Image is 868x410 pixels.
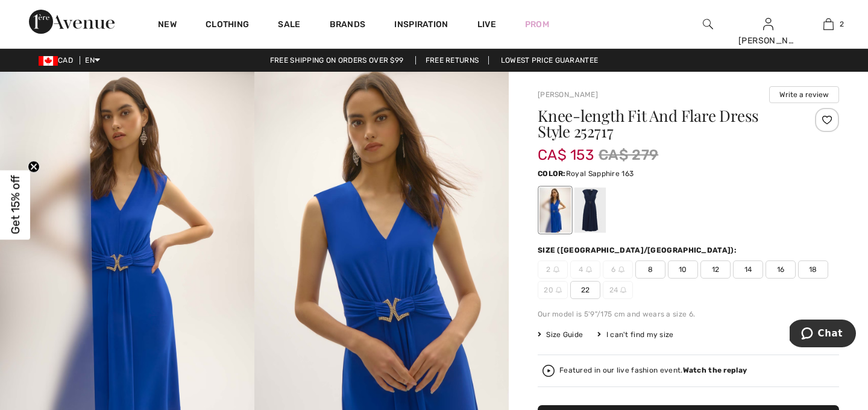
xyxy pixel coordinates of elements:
[763,18,773,30] a: Sign In
[574,188,606,233] div: Midnight Blue
[603,281,633,299] span: 24
[538,329,583,340] span: Size Guide
[28,161,40,173] button: Close teaser
[769,86,839,103] button: Write a review
[763,17,773,31] img: My Info
[415,56,489,65] a: Free Returns
[566,169,634,178] span: Royal Sapphire 163
[683,366,747,374] strong: Watch the replay
[570,260,600,279] span: 4
[39,56,78,65] span: CAD
[158,19,177,32] a: New
[539,188,571,233] div: Royal Sapphire 163
[29,10,115,34] img: 1ère Avenue
[790,320,856,350] iframe: Opens a widget where you can chat to one of our agents
[620,287,626,293] img: ring-m.svg
[260,56,414,65] a: Free shipping on orders over $99
[823,17,834,31] img: My Bag
[538,245,739,256] div: Size ([GEOGRAPHIC_DATA]/[GEOGRAPHIC_DATA]):
[330,19,366,32] a: Brands
[538,260,568,279] span: 2
[525,18,549,31] a: Prom
[477,18,496,31] a: Live
[766,260,796,279] span: 16
[278,19,300,32] a: Sale
[703,17,713,31] img: search the website
[603,260,633,279] span: 6
[586,266,592,273] img: ring-m.svg
[597,329,673,340] div: I can't find my size
[799,17,858,31] a: 2
[635,260,665,279] span: 8
[206,19,249,32] a: Clothing
[85,56,100,65] span: EN
[538,309,839,320] div: Our model is 5'9"/175 cm and wears a size 6.
[491,56,608,65] a: Lowest Price Guarantee
[538,169,566,178] span: Color:
[733,260,763,279] span: 14
[394,19,448,32] span: Inspiration
[618,266,624,273] img: ring-m.svg
[553,266,559,273] img: ring-m.svg
[840,19,844,30] span: 2
[668,260,698,279] span: 10
[599,144,658,166] span: CA$ 279
[700,260,731,279] span: 12
[538,90,598,99] a: [PERSON_NAME]
[738,34,797,47] div: [PERSON_NAME]
[542,365,555,377] img: Watch the replay
[798,260,828,279] span: 18
[559,367,747,374] div: Featured in our live fashion event.
[538,108,789,139] h1: Knee-length Fit And Flare Dress Style 252717
[8,175,22,235] span: Get 15% off
[556,287,562,293] img: ring-m.svg
[538,134,594,163] span: CA$ 153
[570,281,600,299] span: 22
[538,281,568,299] span: 20
[39,56,58,66] img: Canadian Dollar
